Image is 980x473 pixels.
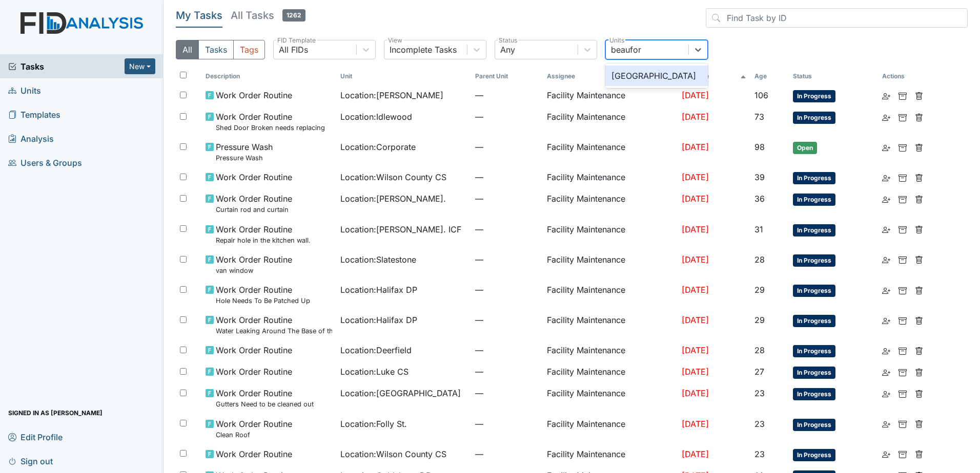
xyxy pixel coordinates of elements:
[475,365,539,378] span: —
[216,448,292,460] span: Work Order Routine
[543,137,678,167] td: Facility Maintenance
[915,111,923,123] a: Delete
[793,90,835,102] span: In Progress
[340,418,407,430] span: Location : Folly St.
[340,448,446,460] span: Location : Wilson County CS
[754,367,764,377] span: 27
[682,142,709,152] span: [DATE]
[216,235,311,245] small: Repair hole in the kitchen wall.
[899,314,907,326] a: Archive
[682,254,709,265] span: [DATE]
[340,387,461,399] span: Location : [GEOGRAPHIC_DATA]
[475,192,539,205] span: —
[899,344,907,356] a: Archive
[340,192,446,205] span: Location : [PERSON_NAME].
[754,315,765,325] span: 29
[125,58,155,74] button: New
[340,89,443,101] span: Location : [PERSON_NAME]
[682,112,709,122] span: [DATE]
[682,367,709,377] span: [DATE]
[793,254,835,267] span: In Progress
[793,142,817,154] span: Open
[750,68,789,85] th: Toggle SortBy
[899,448,907,460] a: Archive
[899,387,907,399] a: Archive
[899,111,907,123] a: Archive
[475,314,539,326] span: —
[216,344,292,356] span: Work Order Routine
[543,68,678,85] th: Assignee
[8,453,53,469] span: Sign out
[543,414,678,444] td: Facility Maintenance
[793,345,835,357] span: In Progress
[543,85,678,106] td: Facility Maintenance
[754,172,765,182] span: 39
[915,171,923,183] a: Delete
[899,418,907,430] a: Archive
[201,68,336,85] th: Toggle SortBy
[754,193,765,204] span: 36
[216,123,325,133] small: Shed Door Broken needs replacing
[543,444,678,465] td: Facility Maintenance
[475,111,539,123] span: —
[682,388,709,398] span: [DATE]
[475,253,539,266] span: —
[475,141,539,153] span: —
[754,449,765,459] span: 23
[216,111,325,133] span: Work Order Routine Shed Door Broken needs replacing
[899,284,907,296] a: Archive
[216,153,273,163] small: Pressure Wash
[216,171,292,183] span: Work Order Routine
[793,367,835,379] span: In Progress
[915,141,923,153] a: Delete
[915,284,923,296] a: Delete
[793,193,835,206] span: In Progress
[754,388,765,398] span: 23
[682,193,709,204] span: [DATE]
[340,171,446,183] span: Location : Wilson County CS
[475,448,539,460] span: —
[605,66,708,86] div: [GEOGRAPHIC_DATA]
[336,68,471,85] th: Toggle SortBy
[915,365,923,378] a: Delete
[340,344,412,356] span: Location : Deerfield
[682,315,709,325] span: [DATE]
[682,419,709,429] span: [DATE]
[543,340,678,361] td: Facility Maintenance
[8,155,82,170] span: Users & Groups
[793,315,835,327] span: In Progress
[682,345,709,355] span: [DATE]
[899,365,907,378] a: Archive
[754,285,765,295] span: 29
[789,68,877,85] th: Toggle SortBy
[543,279,678,310] td: Facility Maintenance
[543,249,678,279] td: Facility Maintenance
[198,40,234,59] button: Tasks
[231,8,305,23] h5: All Tasks
[500,44,515,56] div: Any
[216,430,292,440] small: Clean Roof
[475,344,539,356] span: —
[754,254,765,265] span: 28
[176,8,222,23] h5: My Tasks
[340,365,409,378] span: Location : Luke CS
[180,72,187,78] input: Toggle All Rows Selected
[340,253,416,266] span: Location : Slatestone
[216,223,311,245] span: Work Order Routine Repair hole in the kitchen wall.
[216,314,332,336] span: Work Order Routine Water Leaking Around The Base of the Toilet
[754,419,765,429] span: 23
[176,40,265,59] div: Type filter
[8,429,63,445] span: Edit Profile
[682,449,709,459] span: [DATE]
[793,449,835,461] span: In Progress
[915,192,923,205] a: Delete
[475,171,539,183] span: —
[216,284,310,306] span: Work Order Routine Hole Needs To Be Patched Up
[216,192,292,214] span: Work Order Routine Curtain rod and curtain
[340,111,412,123] span: Location : Idlewood
[678,68,750,85] th: Toggle SortBy
[915,314,923,326] a: Delete
[915,418,923,430] a: Delete
[475,223,539,235] span: —
[340,284,417,296] span: Location : Halifax DP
